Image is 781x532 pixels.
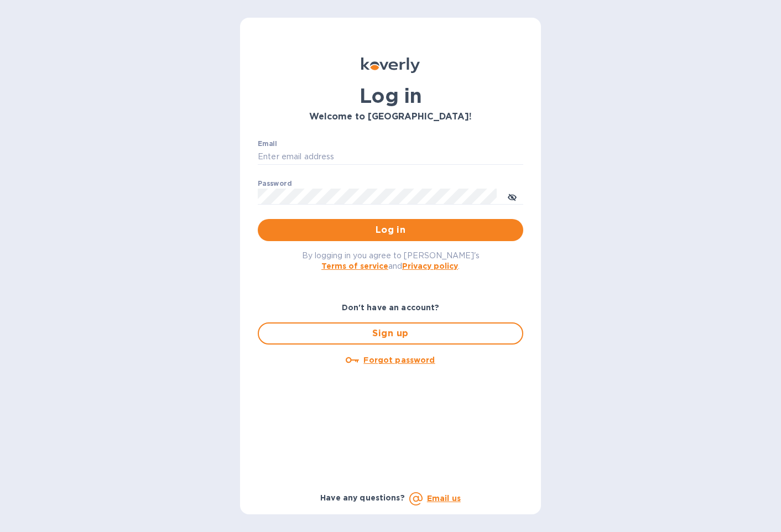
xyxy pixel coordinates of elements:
[258,112,523,122] h3: Welcome to [GEOGRAPHIC_DATA]!
[258,149,523,165] input: Enter email address
[320,493,405,502] b: Have any questions?
[258,140,277,147] label: Email
[427,494,461,503] a: Email us
[268,327,513,340] span: Sign up
[363,356,435,364] u: Forgot password
[321,262,388,270] a: Terms of service
[342,303,440,312] b: Don't have an account?
[258,180,291,187] label: Password
[258,84,523,107] h1: Log in
[361,58,420,73] img: Koverly
[267,223,514,237] span: Log in
[402,262,458,270] a: Privacy policy
[258,219,523,241] button: Log in
[501,185,523,207] button: toggle password visibility
[258,322,523,345] button: Sign up
[302,251,480,270] span: By logging in you agree to [PERSON_NAME]'s and .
